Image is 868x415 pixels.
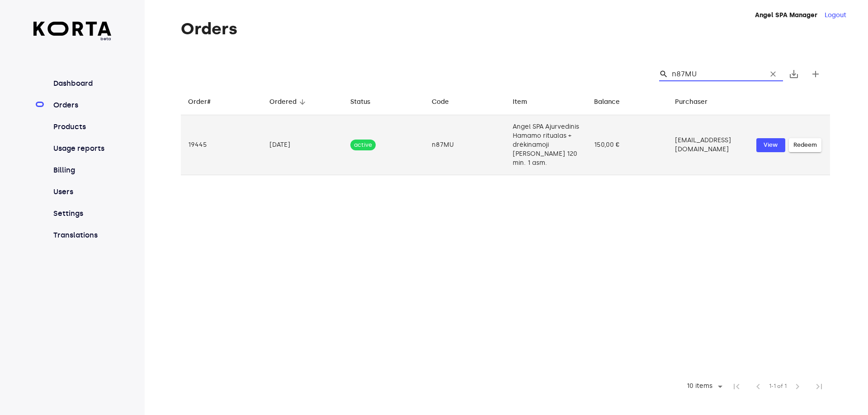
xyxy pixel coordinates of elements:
[432,97,449,107] div: Code
[298,98,307,106] span: arrow_downward
[726,376,747,397] span: First Page
[675,97,719,107] span: Purchaser
[188,97,222,107] span: Order#
[808,376,830,397] span: Last Page
[52,78,112,89] a: Dashboard
[681,380,726,393] div: 10 items
[52,143,112,154] a: Usage reports
[33,22,112,36] img: Korta
[769,70,778,79] span: clear
[825,11,846,20] button: Logout
[52,208,112,219] a: Settings
[805,63,826,85] button: Create new gift card
[594,97,632,107] span: Balance
[755,11,817,19] strong: Angel SPA Manager
[350,141,376,149] span: active
[33,36,112,42] span: beta
[761,140,781,150] span: View
[763,64,783,84] button: Clear Search
[594,97,620,107] div: Balance
[684,382,715,390] div: 10 items
[747,376,769,397] span: Previous Page
[52,100,112,111] a: Orders
[789,138,821,152] button: Redeem
[33,22,112,42] a: beta
[432,97,461,107] span: Code
[513,97,527,107] div: Item
[668,115,749,175] td: [EMAIL_ADDRESS][DOMAIN_NAME]
[769,382,787,391] span: 1-1 of 1
[52,121,112,132] a: Products
[793,140,817,150] span: Redeem
[52,230,112,241] a: Translations
[350,97,382,107] span: Status
[787,376,808,397] span: Next Page
[513,97,539,107] span: Item
[188,97,211,107] div: Order#
[587,115,668,175] td: 150,00 €
[262,115,344,175] td: [DATE]
[675,97,708,107] div: Purchaser
[52,165,112,176] a: Billing
[783,63,805,85] button: Export
[505,115,587,175] td: Angel SPA Ajurvedinis Hamamo ritualas + drėkinamoji [PERSON_NAME] 120 min. 1 asm.
[659,70,668,79] span: Search
[788,69,799,79] span: save_alt
[350,97,370,107] div: Status
[181,20,830,38] h1: Orders
[181,115,262,175] td: 19445
[52,187,112,197] a: Users
[756,138,785,152] button: View
[672,67,759,81] input: Search
[269,97,297,107] div: Ordered
[425,115,506,175] td: n87MU
[269,97,308,107] span: Ordered
[810,69,821,79] span: add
